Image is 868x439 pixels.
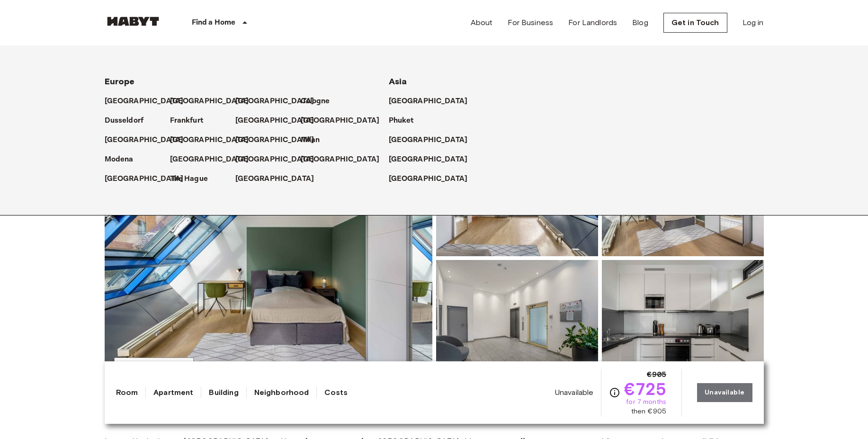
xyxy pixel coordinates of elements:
[602,260,764,384] img: Picture of unit DE-01-010-002-01HF
[301,96,340,107] a: Cologne
[105,96,193,107] a: [GEOGRAPHIC_DATA]
[743,17,764,28] a: Log in
[389,76,407,87] span: Asia
[632,17,648,28] a: Blog
[105,173,193,185] a: [GEOGRAPHIC_DATA]
[235,115,314,126] p: [GEOGRAPHIC_DATA]
[389,154,477,165] a: [GEOGRAPHIC_DATA]
[389,134,468,146] p: [GEOGRAPHIC_DATA]
[436,260,598,384] img: Picture of unit DE-01-010-002-01HF
[170,96,259,107] a: [GEOGRAPHIC_DATA]
[170,134,259,146] a: [GEOGRAPHIC_DATA]
[663,13,727,33] a: Get in Touch
[105,154,134,165] p: Modena
[624,380,666,397] span: €725
[105,134,193,146] a: [GEOGRAPHIC_DATA]
[301,154,380,165] p: [GEOGRAPHIC_DATA]
[170,115,203,126] p: Frankfurt
[170,154,259,165] a: [GEOGRAPHIC_DATA]
[192,17,236,28] p: Find a Home
[389,173,468,185] p: [GEOGRAPHIC_DATA]
[389,134,477,146] a: [GEOGRAPHIC_DATA]
[116,387,138,398] a: Room
[105,115,144,126] p: Dusseldorf
[235,173,314,185] p: [GEOGRAPHIC_DATA]
[105,96,184,107] p: [GEOGRAPHIC_DATA]
[301,115,380,126] p: [GEOGRAPHIC_DATA]
[324,387,348,398] a: Costs
[301,154,389,165] a: [GEOGRAPHIC_DATA]
[235,154,324,165] a: [GEOGRAPHIC_DATA]
[568,17,617,28] a: For Landlords
[631,407,666,416] span: then €905
[105,173,184,185] p: [GEOGRAPHIC_DATA]
[389,96,477,107] a: [GEOGRAPHIC_DATA]
[105,76,135,87] span: Europe
[105,115,153,126] a: Dusseldorf
[301,134,320,146] p: Milan
[235,154,314,165] p: [GEOGRAPHIC_DATA]
[170,154,249,165] p: [GEOGRAPHIC_DATA]
[105,132,432,384] img: Marketing picture of unit DE-01-010-002-01HF
[508,17,553,28] a: For Business
[209,387,238,398] a: Building
[389,115,414,126] p: Phuket
[114,358,194,375] button: Show all photos
[389,173,477,185] a: [GEOGRAPHIC_DATA]
[471,17,493,28] a: About
[105,134,184,146] p: [GEOGRAPHIC_DATA]
[235,96,314,107] p: [GEOGRAPHIC_DATA]
[235,134,314,146] p: [GEOGRAPHIC_DATA]
[301,134,330,146] a: Milan
[170,173,208,185] p: The Hague
[235,96,324,107] a: [GEOGRAPHIC_DATA]
[626,397,666,407] span: for 7 months
[170,115,213,126] a: Frankfurt
[389,154,468,165] p: [GEOGRAPHIC_DATA]
[389,115,423,126] a: Phuket
[301,96,330,107] p: Cologne
[105,17,161,26] img: Habyt
[170,96,249,107] p: [GEOGRAPHIC_DATA]
[170,134,249,146] p: [GEOGRAPHIC_DATA]
[555,387,594,398] span: Unavailable
[235,134,324,146] a: [GEOGRAPHIC_DATA]
[170,173,217,185] a: The Hague
[105,154,143,165] a: Modena
[254,387,309,398] a: Neighborhood
[235,115,324,126] a: [GEOGRAPHIC_DATA]
[301,115,389,126] a: [GEOGRAPHIC_DATA]
[153,387,193,398] a: Apartment
[389,96,468,107] p: [GEOGRAPHIC_DATA]
[647,369,666,380] span: €905
[609,387,620,398] svg: Check cost overview for full price breakdown. Please note that discounts apply to new joiners onl...
[235,173,324,185] a: [GEOGRAPHIC_DATA]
